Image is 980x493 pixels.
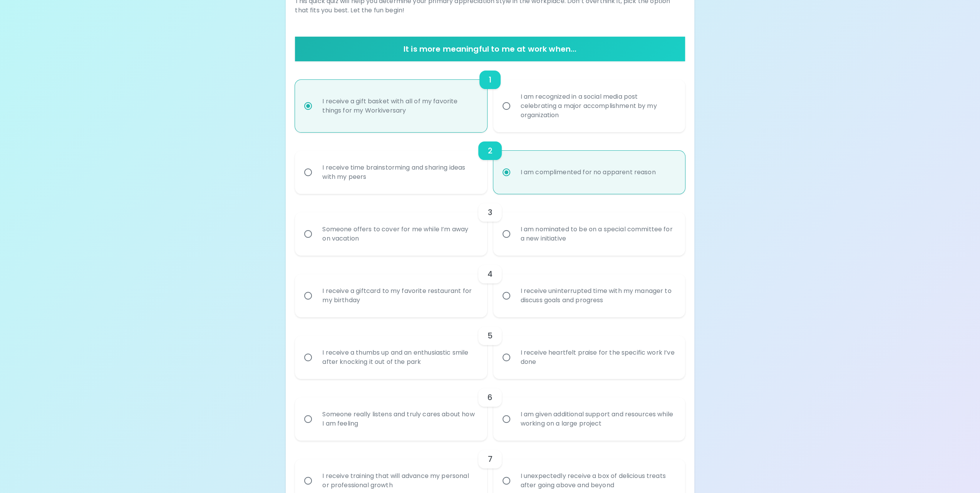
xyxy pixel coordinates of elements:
[316,154,482,191] div: I receive time brainstorming and sharing ideas with my peers
[295,132,685,194] div: choice-group-check
[316,87,482,125] div: I receive a gift basket with all of my favorite things for my Workiversary
[514,339,681,376] div: I receive heartfelt praise for the specific work I’ve done
[514,158,662,186] div: I am complimented for no apparent reason
[295,61,685,132] div: choice-group-check
[295,379,685,441] div: choice-group-check
[489,74,491,86] h6: 1
[487,206,492,219] h6: 3
[514,215,681,252] div: I am nominated to be on a special committee for a new initiative
[487,145,492,157] h6: 2
[487,330,493,342] h6: 5
[316,277,482,314] div: I receive a giftcard to my favorite restaurant for my birthday
[514,400,681,437] div: I am given additional support and resources while working on a large project
[295,194,685,256] div: choice-group-check
[316,400,482,437] div: Someone really listens and truly cares about how I am feeling
[295,256,685,317] div: choice-group-check
[514,83,681,129] div: I am recognized in a social media post celebrating a major accomplishment by my organization
[487,391,493,404] h6: 6
[298,43,682,55] h6: It is more meaningful to me at work when...
[316,215,482,252] div: Someone offers to cover for me while I’m away on vacation
[316,339,482,376] div: I receive a thumbs up and an enthusiastic smile after knocking it out of the park
[487,453,492,465] h6: 7
[487,268,493,280] h6: 4
[514,277,681,314] div: I receive uninterrupted time with my manager to discuss goals and progress
[295,317,685,379] div: choice-group-check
